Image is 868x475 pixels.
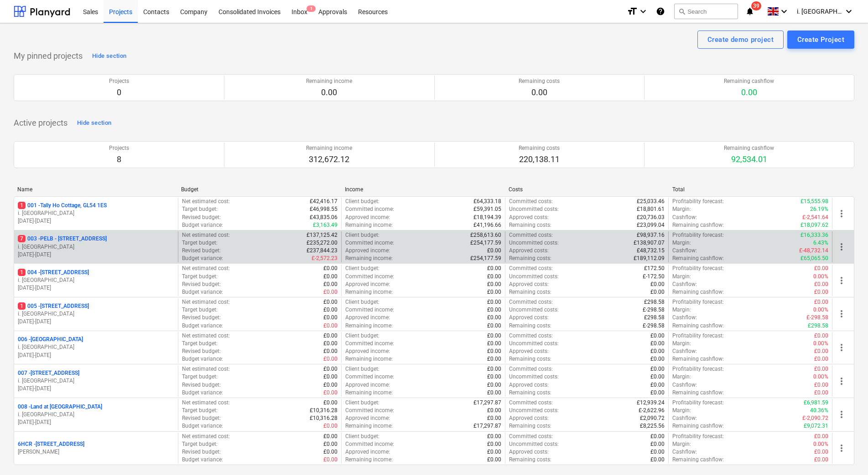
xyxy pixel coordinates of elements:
[18,343,174,351] p: i. [GEOGRAPHIC_DATA]
[672,365,724,373] p: Profitability forecast :
[182,407,218,414] p: Target budget :
[672,340,691,347] p: Margin :
[310,407,338,414] p: £10,316.28
[813,306,828,314] p: 0.00%
[182,239,218,247] p: Target budget :
[345,281,390,288] p: Approved income :
[18,336,174,359] div: 006 -[GEOGRAPHIC_DATA]i. [GEOGRAPHIC_DATA][DATE]-[DATE]
[650,373,665,381] p: £0.00
[307,231,338,239] p: £137,125.42
[18,202,26,209] span: 1
[813,273,828,281] p: 0.00%
[182,355,223,363] p: Budget variance :
[323,322,338,330] p: £0.00
[181,186,338,193] div: Budget
[836,308,847,319] span: more_vert
[182,205,218,213] p: Target budget :
[814,281,828,288] p: £0.00
[672,281,697,288] p: Cashflow :
[18,419,174,426] p: [DATE] - [DATE]
[814,298,828,306] p: £0.00
[672,288,724,296] p: Remaining cashflow :
[843,6,854,17] i: keyboard_arrow_down
[519,144,560,152] p: Remaining costs
[345,214,390,221] p: Approved income :
[18,310,174,318] p: i. [GEOGRAPHIC_DATA]
[800,198,828,205] p: £15,555.98
[473,205,501,213] p: £59,391.05
[509,231,553,239] p: Committed costs :
[345,186,501,193] div: Income
[312,255,338,262] p: £-2,572.23
[310,205,338,213] p: £46,998.55
[674,4,738,19] button: Search
[345,373,394,381] p: Committed income :
[672,381,697,389] p: Cashflow :
[519,87,560,98] p: 0.00
[813,373,828,381] p: 0.00%
[18,302,174,326] div: 1005 -[STREET_ADDRESS]i. [GEOGRAPHIC_DATA][DATE]-[DATE]
[18,251,174,259] p: [DATE] - [DATE]
[323,288,338,296] p: £0.00
[323,399,338,407] p: £0.00
[323,347,338,355] p: £0.00
[18,336,83,343] p: 006 - [GEOGRAPHIC_DATA]
[18,276,174,284] p: i. [GEOGRAPHIC_DATA]
[182,389,223,397] p: Budget variance :
[724,77,774,85] p: Remaining cashflow
[77,118,111,128] div: Hide section
[345,265,379,272] p: Client budget :
[678,8,686,15] span: search
[182,365,230,373] p: Net estimated cost :
[509,381,549,389] p: Approved costs :
[182,381,221,389] p: Revised budget :
[182,255,223,262] p: Budget variance :
[323,281,338,288] p: £0.00
[182,322,223,330] p: Budget variance :
[650,340,665,347] p: £0.00
[473,221,501,229] p: £41,196.66
[650,288,665,296] p: £0.00
[307,5,316,12] span: 1
[672,255,724,262] p: Remaining cashflow :
[18,209,174,217] p: i. [GEOGRAPHIC_DATA]
[18,269,26,276] span: 1
[182,214,221,221] p: Revised budget :
[18,302,26,310] span: 1
[634,255,665,262] p: £189,112.09
[799,247,828,255] p: £-48,732.14
[323,273,338,281] p: £0.00
[345,322,393,330] p: Remaining income :
[487,373,501,381] p: £0.00
[672,214,697,221] p: Cashflow :
[814,265,828,272] p: £0.00
[470,231,501,239] p: £258,613.60
[672,322,724,330] p: Remaining cashflow :
[672,247,697,255] p: Cashflow :
[643,273,665,281] p: £-172.50
[814,347,828,355] p: £0.00
[650,389,665,397] p: £0.00
[509,347,549,355] p: Approved costs :
[650,347,665,355] p: £0.00
[487,273,501,281] p: £0.00
[310,214,338,221] p: £43,835.06
[182,281,221,288] p: Revised budget :
[306,144,352,152] p: Remaining income
[18,284,174,292] p: [DATE] - [DATE]
[345,332,379,340] p: Client budget :
[644,265,665,272] p: £172.50
[487,347,501,355] p: £0.00
[323,298,338,306] p: £0.00
[672,265,724,272] p: Profitability forecast :
[487,355,501,363] p: £0.00
[18,318,174,326] p: [DATE] - [DATE]
[697,31,784,49] button: Create demo project
[672,332,724,340] p: Profitability forecast :
[18,440,84,448] p: 6HCR - [STREET_ADDRESS]
[813,239,828,247] p: 6.43%
[18,217,174,225] p: [DATE] - [DATE]
[345,381,390,389] p: Approved income :
[182,347,221,355] p: Revised budget :
[18,269,174,292] div: 1004 -[STREET_ADDRESS]i. [GEOGRAPHIC_DATA][DATE]-[DATE]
